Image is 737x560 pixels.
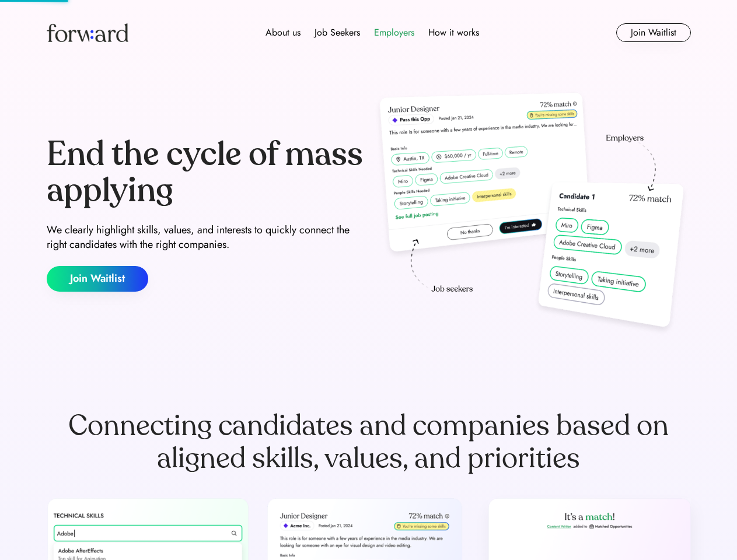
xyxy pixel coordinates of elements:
[47,223,364,252] div: We clearly highlight skills, values, and interests to quickly connect the right candidates with t...
[266,26,301,40] div: About us
[428,26,479,40] div: How it works
[315,26,360,40] div: Job Seekers
[47,136,364,208] div: End the cycle of mass applying
[47,266,148,292] button: Join Waitlist
[47,23,128,42] img: Forward logo
[47,409,691,475] div: Connecting candidates and companies based on aligned skills, values, and priorities
[374,26,414,40] div: Employers
[616,23,691,42] button: Join Waitlist
[373,89,691,339] img: hero-image.png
